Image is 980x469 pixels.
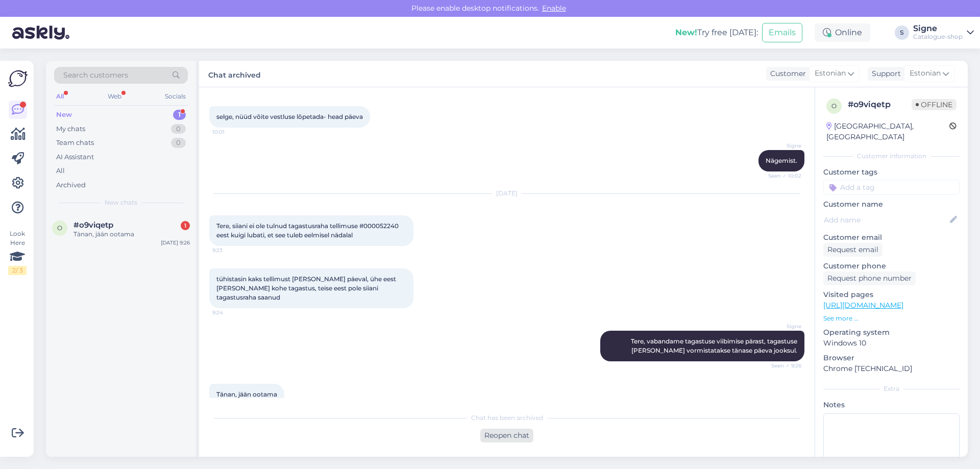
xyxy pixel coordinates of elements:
a: [URL][DOMAIN_NAME] [823,301,903,310]
span: Tänan, jään ootama [216,390,277,398]
span: Estonian [815,68,846,79]
p: Customer tags [823,167,960,178]
div: 1 [173,110,186,120]
span: Estonian [910,68,941,79]
div: 0 [171,124,186,134]
div: Signe [913,24,963,33]
div: Socials [163,90,188,103]
div: Online [815,23,870,42]
div: Request email [823,243,883,257]
span: Signe [763,142,801,150]
div: [GEOGRAPHIC_DATA], [GEOGRAPHIC_DATA] [826,121,949,142]
div: Catalogue-shop [913,33,963,41]
p: Operating system [823,327,960,338]
span: 9:23 [212,246,251,254]
button: Emails [762,23,802,42]
div: Archived [56,180,86,190]
div: Customer [766,68,806,79]
div: All [54,90,66,103]
span: New chats [105,198,137,207]
div: Tänan, jään ootama [73,230,190,239]
p: Customer name [823,199,960,210]
p: Notes [823,400,960,410]
div: Look Here [8,229,27,275]
p: Browser [823,353,960,363]
div: Support [868,68,901,79]
p: Chrome [TECHNICAL_ID] [823,363,960,374]
span: Nägemist. [766,157,797,164]
a: SigneCatalogue-shop [913,24,974,41]
p: Visited pages [823,289,960,300]
div: [DATE] [209,189,804,198]
span: Search customers [63,70,128,81]
div: 1 [181,221,190,230]
div: Reopen chat [480,429,533,442]
span: Signe [763,323,801,330]
p: Windows 10 [823,338,960,349]
span: tühistasin kaks tellimust [PERSON_NAME] päeval, ühe eest [PERSON_NAME] kohe tagastus, teise eest ... [216,275,398,301]
input: Add name [824,214,948,226]
div: AI Assistant [56,152,94,162]
span: Offline [912,99,957,110]
div: Extra [823,384,960,393]
p: Customer email [823,232,960,243]
div: 2 / 3 [8,266,27,275]
p: Customer phone [823,261,960,271]
span: Enable [539,4,569,13]
div: 0 [171,138,186,148]
span: #o9viqetp [73,220,113,230]
div: Web [106,90,124,103]
div: Try free [DATE]: [675,27,758,39]
label: Chat archived [208,67,261,81]
span: 10:01 [212,128,251,136]
img: Askly Logo [8,69,28,88]
div: S [895,26,909,40]
span: Chat has been archived [471,413,543,423]
input: Add a tag [823,180,960,195]
span: Tere, vabandame tagastuse viibimise pärast, tagastuse [PERSON_NAME] vormistatakse tänase päeva jo... [631,337,799,354]
span: Seen ✓ 9:26 [763,362,801,369]
span: o [831,102,837,110]
span: Tere, siiani ei ole tulnud tagastusraha tellimuse #000052240 eest kuigi lubati, et see tuleb eelm... [216,222,400,239]
span: selge, nüüd võite vestluse lõpetada- head päeva [216,113,363,120]
div: Customer information [823,152,960,161]
span: Seen ✓ 10:02 [763,172,801,180]
span: o [57,224,62,232]
div: Team chats [56,138,94,148]
b: New! [675,28,697,37]
div: [DATE] 9:26 [161,239,190,246]
div: All [56,166,65,176]
div: Request phone number [823,271,916,285]
div: New [56,110,72,120]
span: 9:24 [212,309,251,316]
p: See more ... [823,314,960,323]
div: # o9viqetp [848,98,912,111]
div: My chats [56,124,85,134]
